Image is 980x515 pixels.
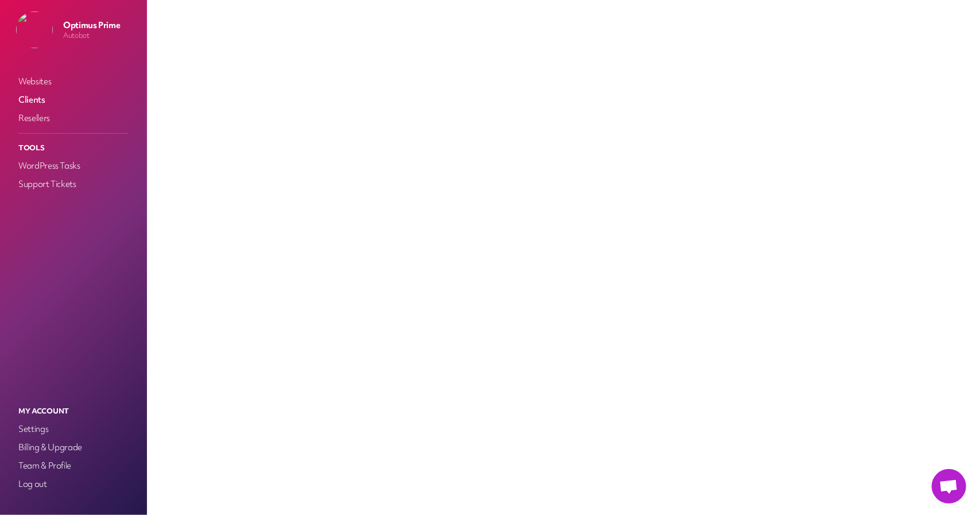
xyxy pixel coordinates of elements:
p: Tools [16,141,131,155]
a: Clients [16,92,131,108]
a: Billing & Upgrade [16,439,131,455]
a: WordPress Tasks [16,158,131,174]
a: Websites [16,73,131,89]
a: Support Tickets [16,176,131,192]
a: Settings [16,421,131,437]
a: Log out [16,476,131,492]
p: My Account [16,404,131,419]
p: Autobot [63,31,120,40]
a: Team & Profile [16,458,131,474]
a: Открытый чат [932,469,966,504]
a: Resellers [16,110,131,126]
p: Optimus Prime [63,19,120,31]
